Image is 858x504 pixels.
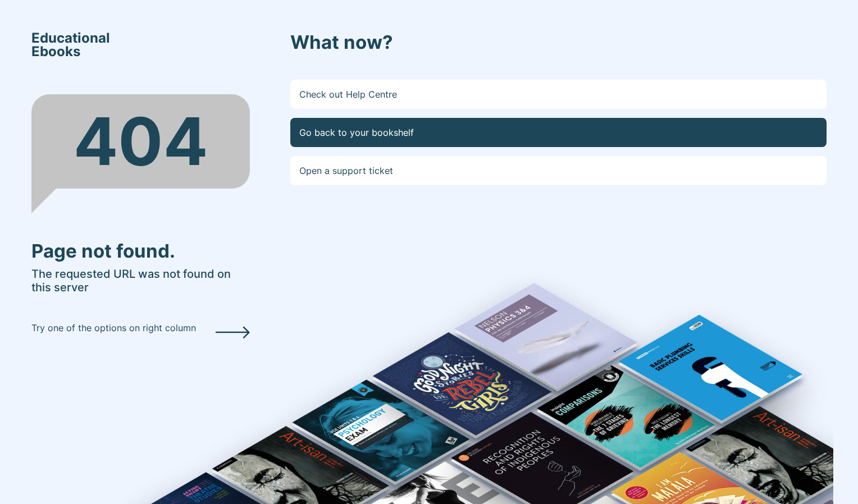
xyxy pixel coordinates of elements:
span: Educational Ebooks [31,31,110,58]
h5: The requested URL was not found on this server [31,267,250,294]
p: Try one of the options on right column [31,321,196,335]
a: Check out Help Centre [290,80,827,109]
h3: Page not found. [31,240,250,263]
h3: What now? [290,31,827,54]
div: 404 [31,94,250,189]
a: Go back to your bookshelf [290,118,827,147]
a: Open a support ticket [290,156,827,185]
